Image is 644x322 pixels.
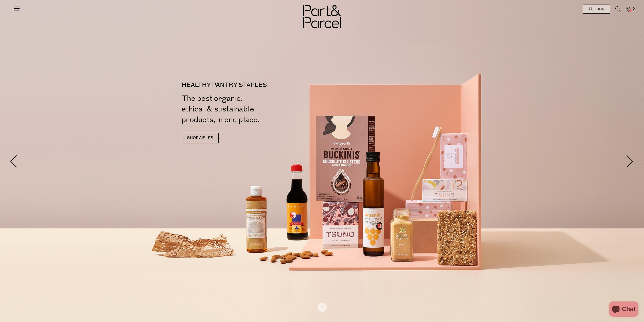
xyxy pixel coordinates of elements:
[626,7,631,12] a: 0
[182,82,324,88] p: HEALTHY PANTRY STAPLES
[608,301,640,318] inbox-online-store-chat: Shopify online store chat
[593,7,605,11] span: Login
[182,93,324,125] h2: The best organic, ethical & sustainable products, in one place.
[303,5,341,28] img: Part&Parcel
[583,5,610,14] a: Login
[182,133,219,143] a: SHOP AISLES
[631,7,636,11] span: 0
